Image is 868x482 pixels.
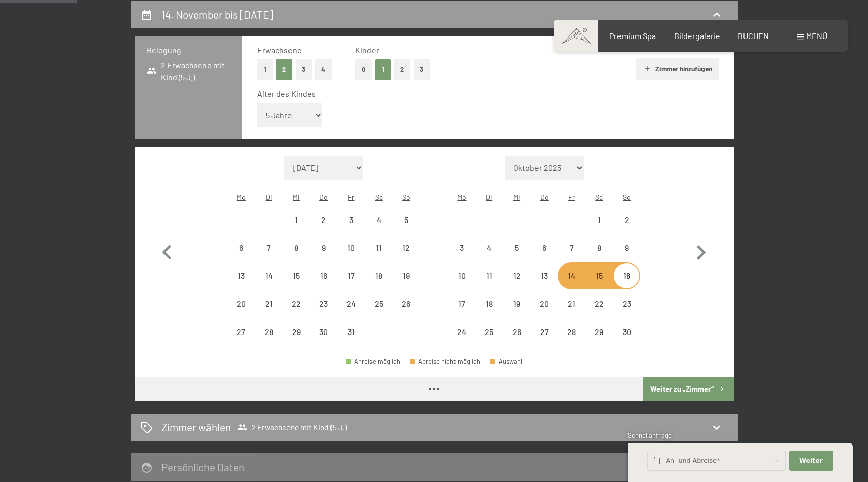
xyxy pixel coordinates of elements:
[283,300,309,325] div: 22
[366,244,391,269] div: 11
[392,234,420,262] div: Anreise nicht möglich
[161,461,244,473] h2: Persönliche Daten
[614,244,639,269] div: 9
[530,262,558,289] div: Thu Nov 13 2025
[338,206,365,233] div: Fri Oct 03 2025
[613,318,640,345] div: Anreise nicht möglich
[255,262,282,289] div: Anreise nicht möglich
[365,290,392,317] div: Anreise nicht möglich
[393,216,419,241] div: 5
[394,59,410,80] button: 2
[476,318,503,345] div: Tue Nov 25 2025
[636,58,719,80] button: Zimmer hinzufügen
[530,290,558,317] div: Anreise nicht möglich
[255,318,282,345] div: Anreise nicht möglich
[375,59,391,80] button: 1
[587,328,612,353] div: 29
[558,262,585,289] div: Fri Nov 14 2025
[339,272,364,297] div: 17
[346,358,400,365] div: Anreise möglich
[282,234,310,262] div: Anreise nicht möglich
[531,328,557,353] div: 27
[365,206,392,233] div: Anreise nicht möglich
[613,318,640,345] div: Sun Nov 30 2025
[558,234,585,262] div: Anreise nicht möglich
[319,193,328,201] abbr: Donnerstag
[311,328,337,353] div: 30
[282,206,310,233] div: Wed Oct 01 2025
[311,216,337,241] div: 2
[568,193,575,201] abbr: Freitag
[448,318,475,345] div: Mon Nov 24 2025
[448,234,475,262] div: Mon Nov 03 2025
[503,234,530,262] div: Anreise nicht möglich
[311,244,337,269] div: 9
[586,234,613,262] div: Sat Nov 08 2025
[255,290,282,317] div: Tue Oct 21 2025
[476,234,503,262] div: Tue Nov 04 2025
[255,262,282,289] div: Tue Oct 14 2025
[623,193,631,201] abbr: Sonntag
[276,59,293,80] button: 2
[448,290,475,317] div: Mon Nov 17 2025
[558,318,585,345] div: Anreise nicht möglich
[310,234,338,262] div: Thu Oct 09 2025
[228,234,255,262] div: Mon Oct 06 2025
[476,318,503,345] div: Anreise nicht möglich
[310,206,338,233] div: Thu Oct 02 2025
[530,318,558,345] div: Thu Nov 27 2025
[283,244,309,269] div: 8
[503,262,530,289] div: Wed Nov 12 2025
[448,262,475,289] div: Anreise nicht möglich
[559,244,584,269] div: 7
[504,272,529,297] div: 12
[228,318,255,345] div: Anreise nicht möglich
[613,290,640,317] div: Anreise nicht möglich
[311,300,337,325] div: 23
[613,234,640,262] div: Anreise nicht möglich
[476,290,503,317] div: Tue Nov 18 2025
[503,234,530,262] div: Wed Nov 05 2025
[257,45,302,55] span: Erwachsene
[540,193,549,201] abbr: Donnerstag
[643,377,733,401] button: Weiter zu „Zimmer“
[310,290,338,317] div: Thu Oct 23 2025
[310,262,338,289] div: Anreise nicht möglich
[448,290,475,317] div: Anreise nicht möglich
[293,193,300,201] abbr: Mittwoch
[393,244,419,269] div: 12
[310,262,338,289] div: Thu Oct 16 2025
[402,193,410,201] abbr: Sonntag
[228,262,255,289] div: Mon Oct 13 2025
[586,262,613,289] div: Anreise nicht möglich
[282,234,310,262] div: Wed Oct 08 2025
[410,358,481,365] div: Abreise nicht möglich
[530,234,558,262] div: Thu Nov 06 2025
[686,156,716,346] button: Nächster Monat
[339,244,364,269] div: 10
[613,262,640,289] div: Anreise nicht möglich
[609,31,656,41] a: Premium Spa
[339,216,364,241] div: 3
[558,290,585,317] div: Fri Nov 21 2025
[315,59,332,80] button: 4
[365,290,392,317] div: Sat Oct 25 2025
[257,59,273,80] button: 1
[310,234,338,262] div: Anreise nicht möglich
[531,244,557,269] div: 6
[586,290,613,317] div: Anreise nicht möglich
[338,318,365,345] div: Fri Oct 31 2025
[613,234,640,262] div: Sun Nov 09 2025
[147,60,230,83] span: 2 Erwachsene mit Kind (5 J.)
[738,31,769,41] span: BUCHEN
[366,300,391,325] div: 25
[228,234,255,262] div: Anreise nicht möglich
[393,272,419,297] div: 19
[255,290,282,317] div: Anreise nicht möglich
[476,290,503,317] div: Anreise nicht möglich
[449,328,474,353] div: 24
[531,272,557,297] div: 13
[355,45,379,55] span: Kinder
[338,262,365,289] div: Fri Oct 17 2025
[587,300,612,325] div: 22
